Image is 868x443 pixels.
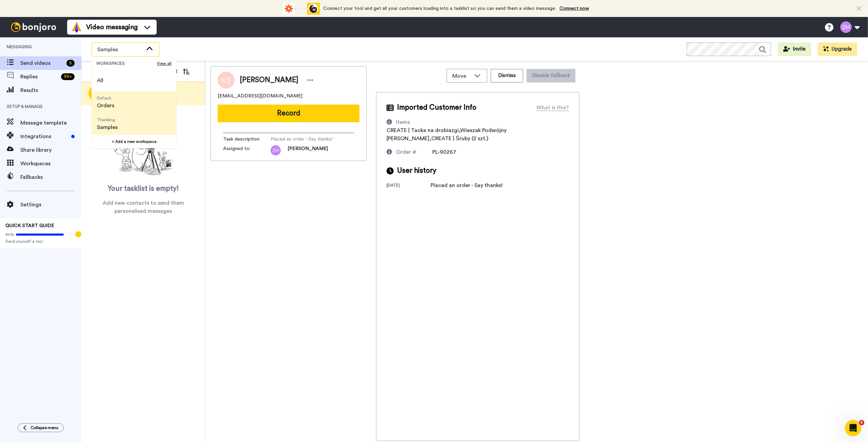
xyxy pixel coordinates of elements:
span: [PERSON_NAME] [240,75,298,85]
span: Share library [20,146,81,154]
span: WORKSPACES [96,61,157,66]
span: 80% [5,232,14,237]
span: Connect your tool and get all your customers loading into a tasklist so you can send them a video... [323,6,556,11]
button: Collapse menu [18,423,64,432]
span: Orders [97,101,114,110]
span: Imported Customer Info [397,103,476,113]
span: Samples [97,45,143,54]
span: Replies [20,73,58,81]
span: Fallbacks [20,173,81,181]
span: 6 [859,420,864,425]
span: Placed an order - Say thanks! [271,136,335,143]
img: zm.png [271,145,281,155]
span: Add new contacts to send them personalised messages [92,199,195,215]
div: Tooltip anchor [75,231,81,237]
img: bj-logo-header-white.svg [8,22,59,32]
img: vm-color.svg [71,22,82,33]
span: Results [20,86,81,94]
span: Assigned to: [223,145,271,155]
img: ready-set-action.png [110,124,177,179]
button: + Add a new workspace [92,135,176,148]
button: Upgrade [818,42,857,56]
div: 99 + [61,73,75,80]
span: Task description : [223,136,271,143]
button: Disable fallback [527,69,575,82]
button: Invite [778,42,811,56]
div: animation [282,3,320,15]
span: Message template [20,119,81,127]
span: All [97,76,103,85]
span: Collapse menu [31,425,58,430]
span: Send yourself a test [5,239,76,244]
span: Samples [97,123,118,131]
span: CREATE | Tacka na drobiazgi,Wieszak Podwójny [PERSON_NAME],CREATE | Śruby (2 szt.) [387,128,507,141]
span: Your tasklist is empty! [108,184,179,194]
span: Integrations [20,132,68,141]
span: [PERSON_NAME] [288,145,328,155]
div: Placed an order - Say thanks! [431,181,502,189]
button: Dismiss [491,69,523,82]
div: 5 [66,60,75,67]
span: Thanking [97,117,118,123]
span: User history [397,166,436,176]
span: Default [97,95,114,101]
span: Video messaging [86,22,138,32]
span: [EMAIL_ADDRESS][DOMAIN_NAME] [218,93,302,99]
span: Move [452,72,471,80]
span: QUICK START GUIDE [5,223,54,228]
span: Workspaces [20,160,81,168]
img: Image of Kasia Szczepanska [218,72,235,89]
span: Settings [20,201,81,209]
span: PL-90267 [432,149,456,155]
iframe: Intercom live chat [845,420,861,436]
div: Order # [396,148,416,156]
span: View all [157,61,172,66]
div: Items [396,118,410,126]
button: Record [218,105,359,122]
div: What is this? [536,104,569,112]
div: [DATE] [387,183,431,189]
a: Connect now [559,6,589,11]
span: Send videos [20,59,64,67]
